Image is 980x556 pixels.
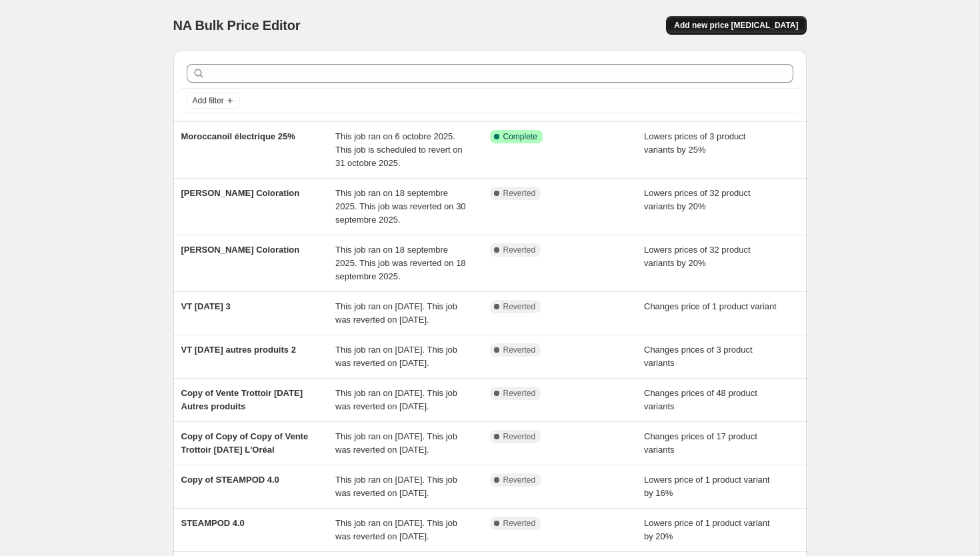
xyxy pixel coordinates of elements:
[173,18,301,33] span: NA Bulk Price Editor
[644,475,770,498] span: Lowers price of 1 product variant by 16%
[644,345,753,368] span: Changes prices of 3 product variants
[644,431,757,455] span: Changes prices of 17 product variants
[666,16,806,35] button: Add new price [MEDICAL_DATA]
[674,20,798,31] span: Add new price [MEDICAL_DATA]
[644,518,770,541] span: Lowers price of 1 product variant by 20%
[187,93,240,109] button: Add filter
[181,345,296,355] span: VT [DATE] autres produits 2
[335,188,466,225] span: This job ran on 18 septembre 2025. This job was reverted on 30 septembre 2025.
[644,301,777,311] span: Changes price of 1 product variant
[181,301,231,311] span: VT [DATE] 3
[193,95,224,106] span: Add filter
[644,388,757,411] span: Changes prices of 48 product variants
[644,131,745,155] span: Lowers prices of 3 product variants by 25%
[503,475,536,485] span: Reverted
[503,388,536,399] span: Reverted
[503,188,536,199] span: Reverted
[335,301,457,325] span: This job ran on [DATE]. This job was reverted on [DATE].
[503,131,537,142] span: Complete
[335,245,466,281] span: This job ran on 18 septembre 2025. This job was reverted on 18 septembre 2025.
[181,188,300,198] span: [PERSON_NAME] Coloration
[644,245,751,268] span: Lowers prices of 32 product variants by 20%
[503,518,536,529] span: Reverted
[181,475,279,485] span: Copy of STEAMPOD 4.0
[181,518,245,528] span: STEAMPOD 4.0
[503,431,536,442] span: Reverted
[644,188,751,211] span: Lowers prices of 32 product variants by 20%
[503,345,536,355] span: Reverted
[503,245,536,255] span: Reverted
[181,431,309,455] span: Copy of Copy of Copy of Vente Trottoir [DATE] L'Oréal
[181,245,300,255] span: [PERSON_NAME] Coloration
[335,518,457,541] span: This job ran on [DATE]. This job was reverted on [DATE].
[335,345,457,368] span: This job ran on [DATE]. This job was reverted on [DATE].
[181,388,303,411] span: Copy of Vente Trottoir [DATE] Autres produits
[335,475,457,498] span: This job ran on [DATE]. This job was reverted on [DATE].
[335,431,457,455] span: This job ran on [DATE]. This job was reverted on [DATE].
[503,301,536,312] span: Reverted
[181,131,295,141] span: Moroccanoil électrique 25%
[335,388,457,411] span: This job ran on [DATE]. This job was reverted on [DATE].
[335,131,463,168] span: This job ran on 6 octobre 2025. This job is scheduled to revert on 31 octobre 2025.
